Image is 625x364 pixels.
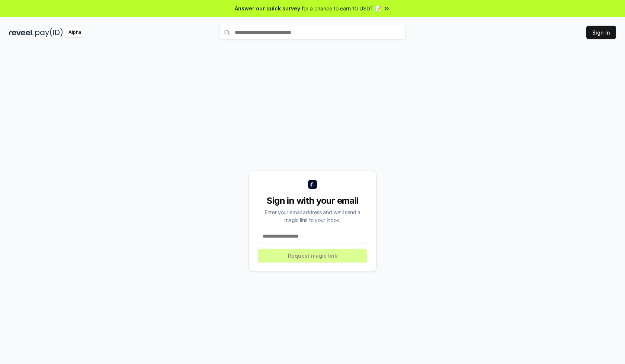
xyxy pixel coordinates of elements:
[586,26,616,39] button: Sign In
[35,28,63,37] img: pay_id
[302,4,381,12] span: for a chance to earn 10 USDT 📝
[235,4,300,12] span: Answer our quick survey
[258,208,367,224] div: Enter your email address and we’ll send a magic link to your inbox.
[64,28,85,37] div: Alpha
[9,28,34,37] img: reveel_dark
[258,195,367,207] div: Sign in with your email
[308,180,317,189] img: logo_small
